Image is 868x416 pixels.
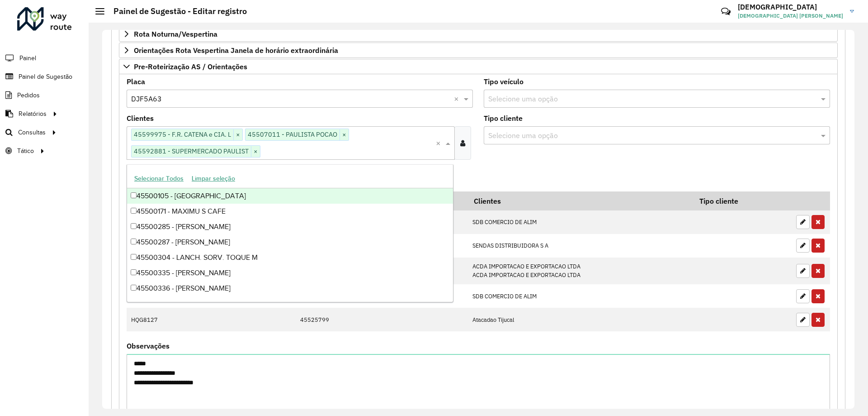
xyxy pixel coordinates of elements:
[233,129,242,140] span: ×
[127,234,453,250] div: 45500287 - [PERSON_NAME]
[134,63,247,70] span: Pre-Roteirização AS / Orientações
[104,6,247,16] h2: Painel de Sugestão - Editar registro
[127,296,453,311] div: 45500390 - EVANDROS BAR E MERCE
[134,30,217,38] span: Rota Noturna/Vespertina
[693,191,792,210] th: Tipo cliente
[19,53,36,63] span: Painel
[127,250,453,265] div: 45500304 - LANCH. SORV. TOQUE M
[19,109,47,119] span: Relatórios
[251,146,260,157] span: ×
[738,12,843,20] span: [DEMOGRAPHIC_DATA] [PERSON_NAME]
[716,2,736,21] a: Contato Rápido
[467,308,693,331] td: Atacadao Tijucal
[127,188,453,204] div: 45500105 - [GEOGRAPHIC_DATA]
[17,146,34,156] span: Tático
[119,43,838,58] a: Orientações Rota Vespertina Janela de horário extraordinária
[119,59,838,74] a: Pre-Roteirização AS / Orientações
[340,129,349,140] span: ×
[127,204,453,219] div: 45500171 - MAXIMU S CAFE
[127,164,453,302] ng-dropdown-panel: Options list
[484,113,523,124] label: Tipo cliente
[130,172,188,186] button: Selecionar Todos
[436,138,443,148] span: Clear all
[127,281,453,296] div: 45500336 - [PERSON_NAME]
[119,26,838,42] a: Rota Noturna/Vespertina
[19,72,72,81] span: Painel de Sugestão
[127,76,145,87] label: Placa
[127,308,195,331] td: HQG8127
[127,265,453,281] div: 45500335 - [PERSON_NAME]
[127,340,170,351] label: Observações
[467,284,693,308] td: SDB COMERCIO DE ALIM
[132,129,233,140] span: 45599975 - F.R. CATENA e CIA. L
[454,93,462,104] span: Clear all
[18,128,46,137] span: Consultas
[134,47,338,54] span: Orientações Rota Vespertina Janela de horário extraordinária
[127,113,154,124] label: Clientes
[17,91,40,100] span: Pedidos
[467,191,693,210] th: Clientes
[132,146,251,157] span: 45592881 - SUPERMERCADO PAULIST
[467,258,693,284] td: ACDA IMPORTACAO E EXPORTACAO LTDA ACDA IMPORTACAO E EXPORTACAO LTDA
[467,234,693,258] td: SENDAS DISTRIBUIDORA S A
[188,172,239,186] button: Limpar seleção
[467,210,693,234] td: SDB COMERCIO DE ALIM
[127,219,453,234] div: 45500285 - [PERSON_NAME]
[738,3,843,11] h3: [DEMOGRAPHIC_DATA]
[484,76,524,87] label: Tipo veículo
[296,308,468,331] td: 45525799
[245,129,340,140] span: 45507011 - PAULISTA POCAO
